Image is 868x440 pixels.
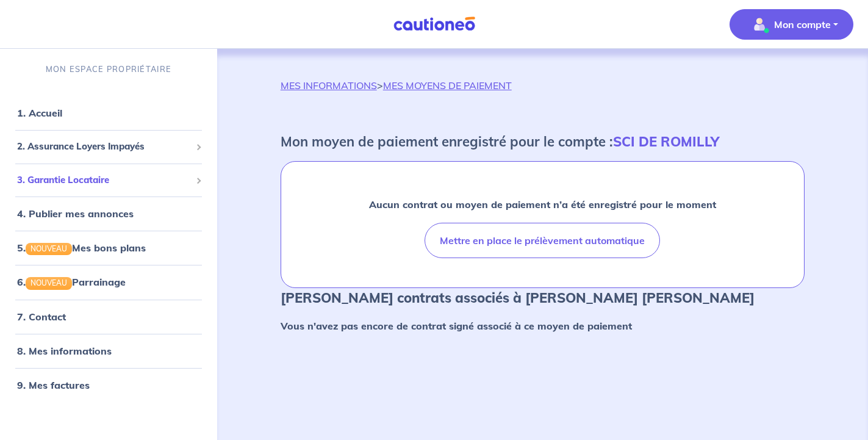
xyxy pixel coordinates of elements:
[5,135,212,159] div: 2. Assurance Loyers Impayés
[5,101,212,125] div: 1. Accueil
[750,15,769,34] img: illu_account_valid_menu.svg
[5,168,212,192] div: 3. Garantie Locataire
[730,9,853,40] button: illu_account_valid_menu.svgMon compte
[5,270,212,294] div: 6.NOUVEAUParrainage
[5,305,212,329] div: 7. Contact
[17,276,126,288] a: 6.NOUVEAUParrainage
[17,242,146,254] a: 5.NOUVEAUMes bons plans
[369,198,716,211] strong: Aucun contrat ou moyen de paiement n’a été enregistré pour le moment
[774,17,831,32] p: Mon compte
[46,63,171,75] p: MON ESPACE PROPRIÉTAIRE
[281,132,719,151] p: Mon moyen de paiement enregistré pour le compte :
[281,78,805,93] p: >
[425,223,660,258] button: Mettre en place le prélèvement automatique
[17,345,112,357] a: 8. Mes informations
[17,379,90,391] a: 9. Mes factures
[5,201,212,226] div: 4. Publier mes annonces
[17,311,66,323] a: 7. Contact
[383,79,512,92] a: MES MOYENS DE PAIEMENT
[5,373,212,397] div: 9. Mes factures
[17,173,191,187] span: 3. Garantie Locataire
[17,207,134,220] a: 4. Publier mes annonces
[389,16,480,32] img: Cautioneo
[281,79,377,92] a: MES INFORMATIONS
[281,320,632,332] strong: Vous n'avez pas encore de contrat signé associé à ce moyen de paiement
[5,339,212,363] div: 8. Mes informations
[17,140,191,154] span: 2. Assurance Loyers Impayés
[281,289,755,306] strong: [PERSON_NAME] contrats associés à [PERSON_NAME] [PERSON_NAME]
[613,133,719,150] strong: SCI DE ROMILLY
[17,107,62,119] a: 1. Accueil
[5,236,212,260] div: 5.NOUVEAUMes bons plans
